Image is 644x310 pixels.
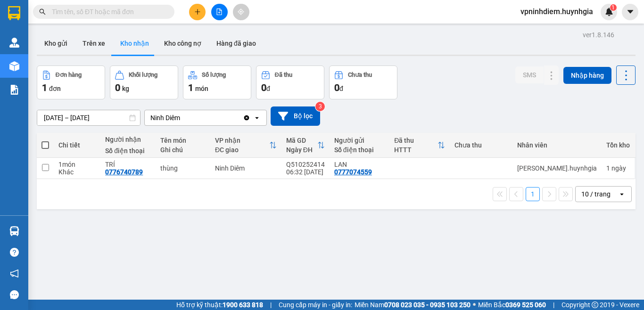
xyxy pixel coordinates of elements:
[160,146,206,154] div: Ghi chú
[611,164,626,172] span: ngày
[75,32,113,55] button: Trên xe
[10,290,19,299] span: message
[183,65,251,99] button: Số lượng1món
[334,137,385,144] div: Người gửi
[329,65,397,99] button: Chưa thu0đ
[238,8,244,15] span: aim
[243,114,250,122] svg: Clear value
[105,136,151,143] div: Người nhận
[610,4,617,11] sup: 1
[389,133,449,158] th: Toggle SortBy
[49,85,61,92] span: đơn
[286,161,325,168] div: Q510252414
[526,187,540,201] button: 1
[606,141,630,149] div: Tồn kho
[10,269,19,278] span: notification
[176,300,263,310] span: Hỗ trợ kỹ thuật:
[194,8,201,15] span: plus
[355,300,471,310] span: Miền Nam
[334,168,372,176] div: 0777074559
[253,114,261,122] svg: open
[105,161,151,168] div: TRÍ
[160,164,206,172] div: thùng
[39,8,46,15] span: search
[275,72,292,78] div: Đã thu
[261,82,266,93] span: 0
[553,300,554,310] span: |
[160,137,206,144] div: Tên món
[286,137,317,144] div: Mã GD
[202,72,226,78] div: Số lượng
[279,300,352,310] span: Cung cấp máy in - giấy in:
[517,164,597,172] div: nguyen.huynhgia
[215,146,269,154] div: ĐC giao
[611,4,615,11] span: 1
[233,4,249,20] button: aim
[473,303,476,307] span: ⚪️
[37,65,105,99] button: Đơn hàng1đơn
[37,110,140,125] input: Select a date range.
[9,38,19,48] img: warehouse-icon
[181,113,182,122] input: Selected Ninh Diêm.
[563,67,611,84] button: Nhập hàng
[58,141,96,149] div: Chi tiết
[505,301,546,309] strong: 0369 525 060
[210,133,281,158] th: Toggle SortBy
[215,137,269,144] div: VP nhận
[339,85,343,92] span: đ
[37,32,75,55] button: Kho gửi
[454,141,508,149] div: Chưa thu
[115,82,120,93] span: 0
[286,146,317,154] div: Ngày ĐH
[334,161,385,168] div: LAN
[150,113,180,122] div: Ninh Diêm
[286,168,325,176] div: 06:32 [DATE]
[9,226,19,236] img: warehouse-icon
[189,4,206,20] button: plus
[315,102,325,111] sup: 3
[215,164,277,172] div: Ninh Diêm
[105,147,151,155] div: Số điện thoại
[270,300,272,310] span: |
[606,164,630,172] div: 1
[478,300,546,310] span: Miền Bắc
[8,6,20,20] img: logo-vxr
[581,189,611,199] div: 10 / trang
[9,85,19,95] img: solution-icon
[605,8,613,16] img: icon-new-feature
[266,85,270,92] span: đ
[195,85,208,92] span: món
[10,248,19,257] span: question-circle
[384,301,471,309] strong: 0708 023 035 - 0935 103 250
[334,146,385,154] div: Số điện thoại
[58,161,96,168] div: 1 món
[517,141,597,149] div: Nhân viên
[188,82,193,93] span: 1
[58,168,96,176] div: Khác
[105,168,143,176] div: 0776740789
[110,65,178,99] button: Khối lượng0kg
[622,4,638,20] button: caret-down
[626,8,635,16] span: caret-down
[281,133,330,158] th: Toggle SortBy
[348,72,372,78] div: Chưa thu
[52,7,163,17] input: Tìm tên, số ĐT hoặc mã đơn
[42,82,47,93] span: 1
[583,30,614,40] div: ver 1.8.146
[157,32,209,55] button: Kho công nợ
[122,85,129,92] span: kg
[271,106,320,126] button: Bộ lọc
[394,137,437,144] div: Đã thu
[256,65,324,99] button: Đã thu0đ
[513,6,601,17] span: vpninhdiem.huynhgia
[592,302,598,308] span: copyright
[216,8,223,15] span: file-add
[211,4,228,20] button: file-add
[209,32,264,55] button: Hàng đã giao
[56,72,82,78] div: Đơn hàng
[515,66,544,83] button: SMS
[129,72,157,78] div: Khối lượng
[394,146,437,154] div: HTTT
[618,190,626,198] svg: open
[334,82,339,93] span: 0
